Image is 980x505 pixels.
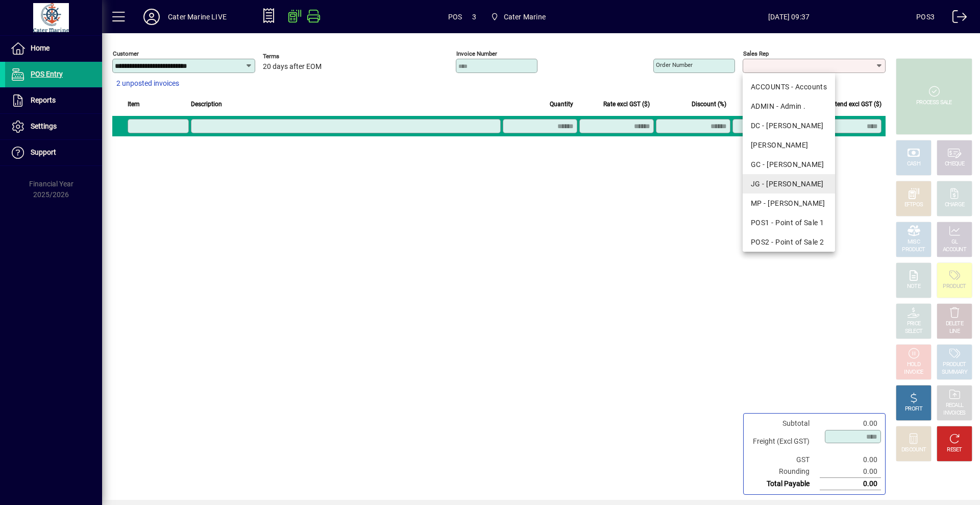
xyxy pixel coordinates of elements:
[943,283,966,291] div: PRODUCT
[743,135,835,155] mat-option: DEB - Debbie McQuarters
[603,99,650,110] span: Rate excl GST ($)
[751,218,827,228] div: POS1 - Point of Sale 1
[113,50,139,57] mat-label: Customer
[945,201,965,209] div: CHARGE
[112,75,183,93] button: 2 unposted invoices
[748,418,820,429] td: Subtotal
[916,99,952,107] div: PROCESS SALE
[748,429,820,454] td: Freight (Excl GST)
[263,63,322,71] span: 20 days after EOM
[751,179,827,189] div: JG - [PERSON_NAME]
[743,97,835,116] mat-option: ADMIN - Admin .
[661,9,916,25] span: [DATE] 09:37
[942,369,967,376] div: SUMMARY
[504,9,546,25] span: Cater Marine
[656,61,693,68] mat-label: Order number
[907,283,920,291] div: NOTE
[486,8,550,26] span: Cater Marine
[748,466,820,478] td: Rounding
[901,446,926,454] div: DISCOUNT
[116,78,179,89] span: 2 unposted invoices
[907,320,921,328] div: PRICE
[128,99,140,110] span: Item
[743,50,769,57] mat-label: Sales rep
[945,160,964,168] div: CHEQUE
[908,238,920,246] div: MISC
[168,9,227,25] div: Cater Marine LIVE
[748,454,820,466] td: GST
[828,99,881,110] span: Extend excl GST ($)
[751,82,827,92] div: ACCOUNTS - Accounts
[943,361,966,369] div: PRODUCT
[31,122,57,130] span: Settings
[820,454,881,466] td: 0.00
[947,446,962,454] div: RESET
[820,478,881,490] td: 0.00
[31,44,50,52] span: Home
[751,198,827,209] div: MP - [PERSON_NAME]
[820,418,881,429] td: 0.00
[943,246,966,254] div: ACCOUNT
[904,201,923,209] div: EFTPOS
[135,8,168,26] button: Profile
[31,70,63,78] span: POS Entry
[943,410,965,417] div: INVOICES
[946,320,963,328] div: DELETE
[743,155,835,174] mat-option: GC - Gerard Cantin
[5,114,102,139] a: Settings
[945,2,967,35] a: Logout
[748,478,820,490] td: Total Payable
[263,53,324,60] span: Terms
[5,36,102,61] a: Home
[951,238,958,246] div: GL
[5,140,102,165] a: Support
[5,88,102,113] a: Reports
[743,232,835,252] mat-option: POS2 - Point of Sale 2
[751,140,827,151] div: [PERSON_NAME]
[692,99,726,110] span: Discount (%)
[743,174,835,194] mat-option: JG - John Giles
[550,99,573,110] span: Quantity
[31,96,56,104] span: Reports
[905,328,923,335] div: SELECT
[907,361,920,369] div: HOLD
[751,159,827,170] div: GC - [PERSON_NAME]
[820,466,881,478] td: 0.00
[751,237,827,248] div: POS2 - Point of Sale 2
[743,194,835,213] mat-option: MP - Margaret Pierce
[916,9,935,25] div: POS3
[31,148,56,156] span: Support
[751,121,827,131] div: DC - [PERSON_NAME]
[743,213,835,232] mat-option: POS1 - Point of Sale 1
[456,50,497,57] mat-label: Invoice number
[946,402,964,410] div: RECALL
[743,116,835,135] mat-option: DC - Dan Cleaver
[743,77,835,97] mat-option: ACCOUNTS - Accounts
[751,101,827,112] div: ADMIN - Admin .
[904,369,923,376] div: INVOICE
[191,99,222,110] span: Description
[902,246,925,254] div: PRODUCT
[949,328,960,335] div: LINE
[905,405,922,413] div: PROFIT
[472,9,476,25] span: 3
[907,160,920,168] div: CASH
[448,9,462,25] span: POS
